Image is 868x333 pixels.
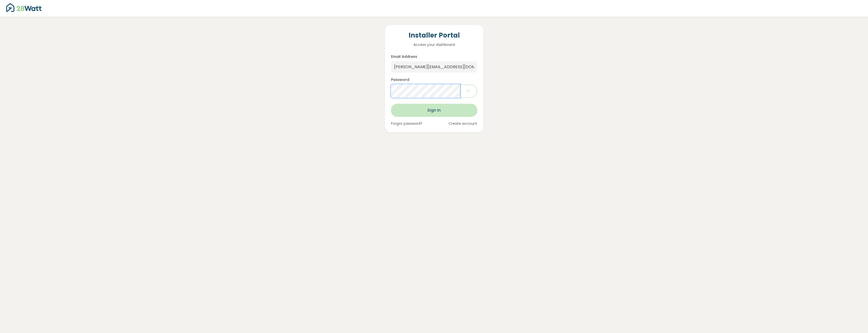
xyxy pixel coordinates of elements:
a: Forgot password? [391,121,422,126]
button: Show password [460,84,477,98]
img: 28Watt [6,3,42,12]
p: Access your dashboard [391,42,477,47]
a: Create account [449,121,477,126]
h4: Installer Portal [391,31,477,40]
input: Enter your email [391,61,477,73]
button: Sign In [391,104,477,117]
label: Password [391,77,409,82]
label: Email Address [391,54,417,59]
